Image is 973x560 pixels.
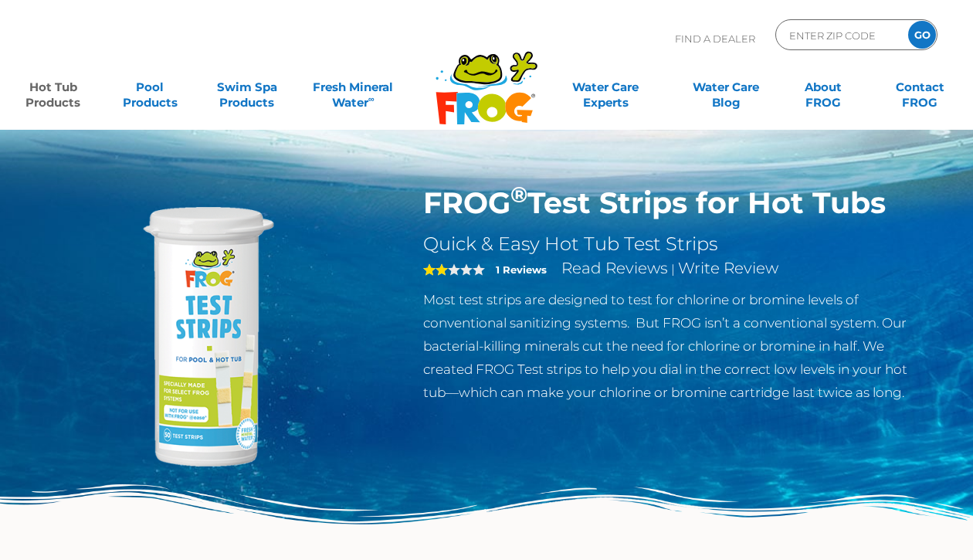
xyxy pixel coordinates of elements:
p: Find A Dealer [675,19,755,58]
strong: 1 Reviews [496,263,547,276]
a: AboutFROG [785,72,861,103]
span: | [671,262,675,277]
a: PoolProducts [112,72,188,103]
img: Frog-Test-Strip-bottle-e1609632768520.png [46,185,355,494]
a: Water CareBlog [688,72,764,103]
input: GO [908,21,936,49]
sup: ∞ [368,93,375,104]
h2: Quick & Easy Hot Tub Test Strips [423,232,927,256]
a: Swim SpaProducts [209,72,285,103]
h1: FROG Test Strips for Hot Tubs [423,185,927,221]
a: Hot TubProducts [15,72,91,103]
span: 2 [423,263,448,276]
img: Frog Products Logo [427,31,546,125]
a: Write Review [678,259,778,277]
a: Read Reviews [561,259,668,277]
a: Fresh MineralWater∞ [306,72,400,103]
p: Most test strips are designed to test for chlorine or bromine levels of conventional sanitizing s... [423,288,927,404]
sup: ® [510,181,527,208]
a: Water CareExperts [544,72,667,103]
a: ContactFROG [882,72,958,103]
